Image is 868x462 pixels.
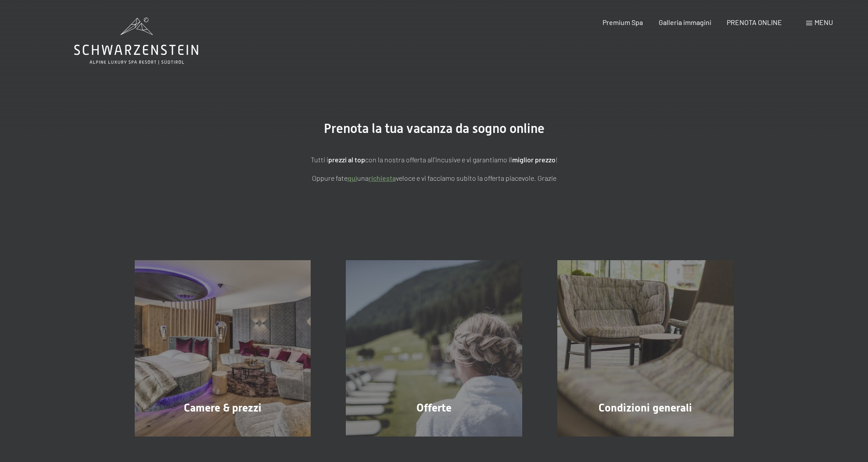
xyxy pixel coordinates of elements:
a: Vacanze in Trentino Alto Adige all'Hotel Schwarzenstein Camere & prezzi [117,260,329,437]
a: Vacanze in Trentino Alto Adige all'Hotel Schwarzenstein Condizioni generali [540,260,751,437]
a: PRENOTA ONLINE [727,18,782,26]
a: quì [348,174,357,182]
a: Vacanze in Trentino Alto Adige all'Hotel Schwarzenstein Offerte [328,260,540,437]
a: Galleria immagini [659,18,711,26]
span: Prenota la tua vacanza da sogno online [324,121,545,136]
p: Oppure fate una veloce e vi facciamo subito la offerta piacevole. Grazie [215,172,653,184]
a: Premium Spa [603,18,643,26]
strong: prezzi al top [328,155,365,164]
strong: miglior prezzo [512,155,556,164]
a: richiesta [369,174,396,182]
p: Tutti i con la nostra offerta all'incusive e vi garantiamo il ! [215,154,653,165]
span: Camere & prezzi [184,401,262,414]
span: Menu [814,18,833,26]
span: Condizioni generali [599,401,692,414]
span: Offerte [416,401,452,414]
